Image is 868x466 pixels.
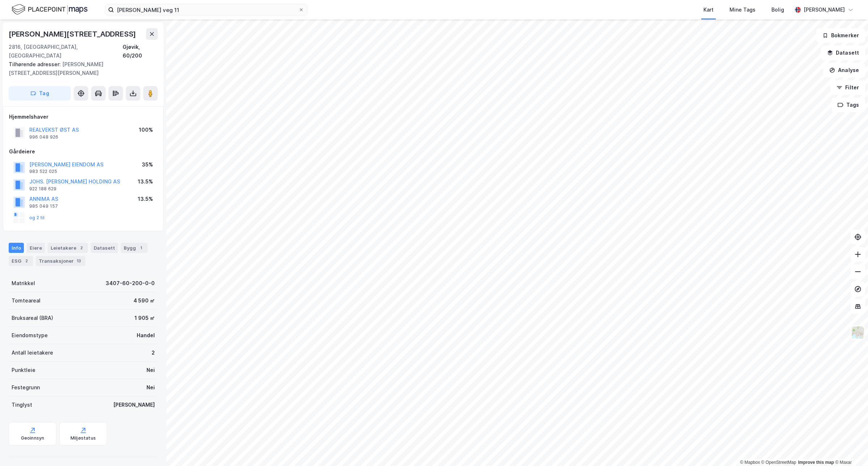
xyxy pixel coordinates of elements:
[9,86,71,101] button: Tag
[29,186,56,192] div: 922 188 629
[71,435,96,441] div: Miljøstatus
[146,383,155,392] div: Nei
[816,28,865,43] button: Bokmerker
[12,401,32,409] div: Tinglyst
[139,126,153,134] div: 100%
[761,460,796,465] a: OpenStreetMap
[146,366,155,374] div: Nei
[830,80,865,95] button: Filter
[740,460,760,465] a: Mapbox
[48,243,88,253] div: Leietakere
[804,5,845,14] div: [PERSON_NAME]
[152,348,155,357] div: 2
[121,243,148,253] div: Bygg
[29,203,58,209] div: 985 049 157
[9,43,123,60] div: 2816, [GEOGRAPHIC_DATA], [GEOGRAPHIC_DATA]
[12,279,35,288] div: Matrikkel
[21,435,44,441] div: Geoinnsyn
[12,366,35,374] div: Punktleie
[12,331,48,340] div: Eiendomstype
[78,244,85,251] div: 2
[12,383,40,392] div: Festegrunn
[9,243,24,253] div: Info
[798,460,834,465] a: Improve this map
[113,401,155,409] div: [PERSON_NAME]
[29,169,57,174] div: 983 522 025
[851,326,865,339] img: Z
[703,5,714,14] div: Kart
[9,256,33,266] div: ESG
[832,431,868,466] iframe: Chat Widget
[106,279,155,288] div: 3407-60-200-0-0
[138,177,153,186] div: 13.5%
[12,296,41,305] div: Tomteareal
[12,314,53,322] div: Bruksareal (BRA)
[9,28,137,40] div: [PERSON_NAME][STREET_ADDRESS]
[771,5,784,14] div: Bolig
[135,314,155,322] div: 1 905 ㎡
[9,113,157,121] div: Hjemmelshaver
[114,4,298,15] input: Søk på adresse, matrikkel, gårdeiere, leietakere eller personer
[821,46,865,60] button: Datasett
[133,296,155,305] div: 4 590 ㎡
[12,3,88,16] img: logo.f888ab2527a4732fd821a326f86c7f29.svg
[137,244,145,251] div: 1
[123,43,158,60] div: Gjøvik, 60/200
[27,243,45,253] div: Eiere
[9,60,152,77] div: [PERSON_NAME][STREET_ADDRESS][PERSON_NAME]
[29,134,58,140] div: 996 048 926
[9,147,157,156] div: Gårdeiere
[831,98,865,112] button: Tags
[142,160,153,169] div: 35%
[36,256,85,266] div: Transaksjoner
[23,257,30,264] div: 2
[91,243,118,253] div: Datasett
[823,63,865,77] button: Analyse
[75,257,82,264] div: 13
[137,331,155,340] div: Handel
[9,61,62,67] span: Tilhørende adresser:
[12,348,53,357] div: Antall leietakere
[138,195,153,203] div: 13.5%
[729,5,756,14] div: Mine Tags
